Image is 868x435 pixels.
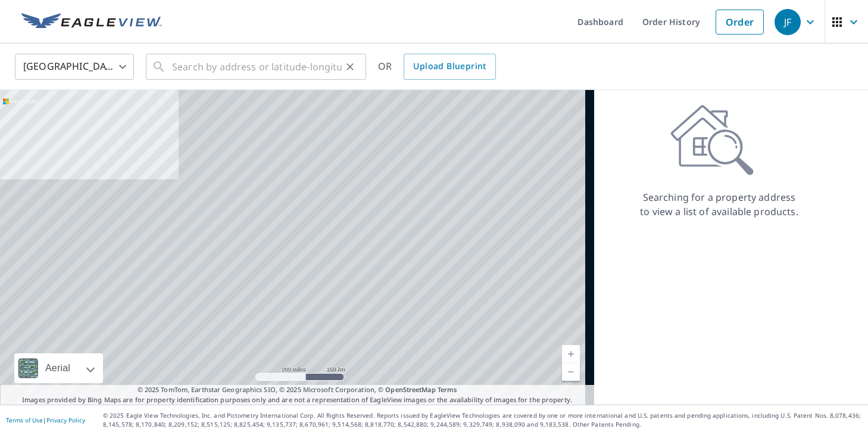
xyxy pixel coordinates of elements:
[385,385,435,394] a: OpenStreetMap
[342,58,358,75] button: Clear
[378,54,496,80] div: OR
[438,385,457,394] a: Terms
[716,10,764,35] a: Order
[6,416,43,424] a: Terms of Use
[21,13,162,31] img: EV Logo
[562,363,580,381] a: Current Level 5, Zoom Out
[172,50,342,83] input: Search by address or latitude-longitude
[6,417,85,424] p: |
[15,50,134,83] div: [GEOGRAPHIC_DATA]
[14,353,103,383] div: Aerial
[562,345,580,363] a: Current Level 5, Zoom In
[46,416,85,424] a: Privacy Policy
[639,190,799,219] p: Searching for a property address to view a list of available products.
[413,59,486,74] span: Upload Blueprint
[103,411,862,429] p: © 2025 Eagle View Technologies, Inc. and Pictometry International Corp. All Rights Reserved. Repo...
[775,9,801,35] div: JF
[404,54,495,80] a: Upload Blueprint
[138,385,457,395] span: © 2025 TomTom, Earthstar Geographics SIO, © 2025 Microsoft Corporation, ©
[42,353,74,383] div: Aerial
